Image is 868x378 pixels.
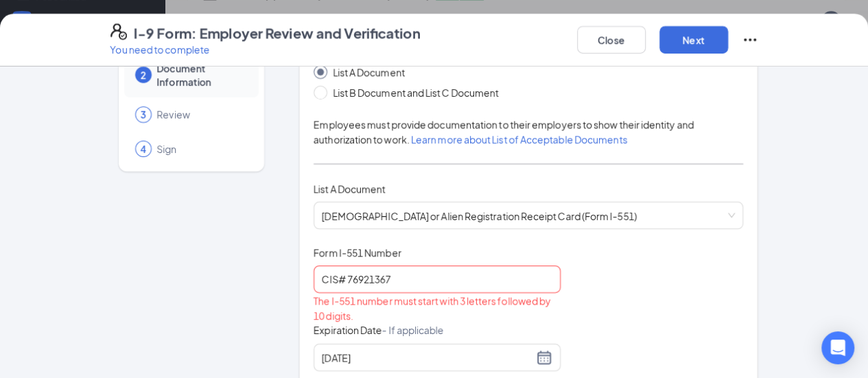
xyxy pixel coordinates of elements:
[157,108,245,121] span: Review
[322,350,533,365] input: 04/09/2035
[141,108,146,121] span: 3
[141,142,146,156] span: 4
[322,202,736,228] span: [DEMOGRAPHIC_DATA] or Alien Registration Receipt Card (Form I-551)
[327,85,504,100] span: List B Document and List C Document
[110,23,127,40] svg: FormI9EVerifyIcon
[659,26,728,54] button: Next
[382,324,444,336] span: - If applicable
[314,323,444,337] span: Expiration Date
[157,61,245,88] span: Document Information
[314,118,694,145] span: Employees must provide documentation to their employers to show their identity and authorization ...
[314,265,561,293] input: Enter Form I-551 number
[134,23,421,43] h4: I-9 Form: Employer Review and Verification
[141,68,146,82] span: 2
[157,142,245,156] span: Sign
[314,293,561,323] div: The I-551 number must start with 3 letters followed by 10 digits.
[821,331,854,364] div: Open Intercom Messenger
[577,26,646,54] button: Close
[314,246,401,259] span: Form I-551 Number
[327,64,410,80] span: List A Document
[742,32,758,48] svg: Ellipses
[411,133,627,145] a: Learn more about List of Acceptable Documents
[110,43,421,56] p: You need to complete
[314,182,386,195] span: List A Document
